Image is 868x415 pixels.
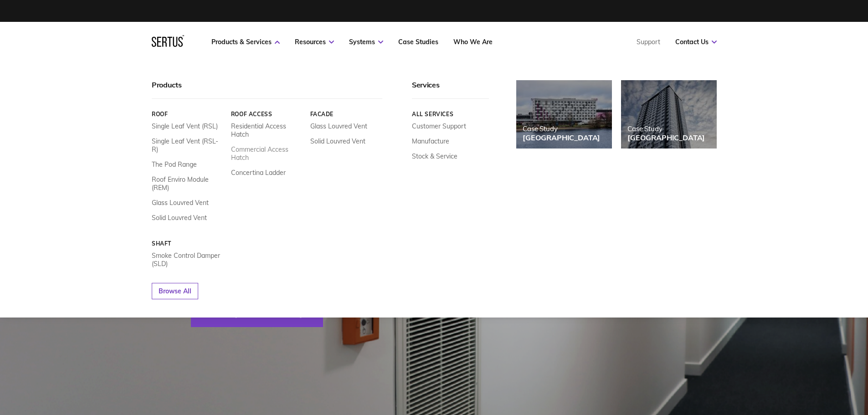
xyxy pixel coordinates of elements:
div: Case Study [523,124,600,133]
iframe: Chat Widget [704,309,868,415]
a: Stock & Service [412,152,457,160]
div: [GEOGRAPHIC_DATA] [523,133,600,142]
a: Systems [349,38,383,46]
a: Resources [295,38,334,46]
div: Products [152,80,382,99]
a: Roof Enviro Module (REM) [152,175,224,192]
a: Case Study[GEOGRAPHIC_DATA] [516,80,612,149]
a: Facade [310,111,382,118]
a: Roof [152,111,224,118]
a: Solid Louvred Vent [310,137,365,145]
div: [GEOGRAPHIC_DATA] [627,133,705,142]
a: Contact Us [675,38,717,46]
a: Shaft [152,240,224,247]
a: Residential Access Hatch [231,122,303,138]
a: Browse All [152,283,198,299]
a: Products & Services [211,38,280,46]
a: Manufacture [412,137,449,145]
a: Who We Are [453,38,493,46]
a: Glass Louvred Vent [310,122,367,130]
a: Case Study[GEOGRAPHIC_DATA] [621,80,717,149]
a: Single Leaf Vent (RSL) [152,122,218,130]
a: Case Studies [398,38,438,46]
div: Case Study [627,124,705,133]
a: Support [637,38,660,46]
a: Concertina Ladder [231,169,285,177]
a: Customer Support [412,122,466,130]
div: Services [412,80,489,99]
a: All services [412,111,489,118]
a: Roof Access [231,111,303,118]
a: Smoke Control Damper (SLD) [152,251,224,268]
a: Commercial Access Hatch [231,145,303,162]
a: Glass Louvred Vent [152,199,209,207]
a: Single Leaf Vent (RSL-R) [152,137,224,154]
a: The Pod Range [152,160,197,169]
a: Solid Louvred Vent [152,214,207,222]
